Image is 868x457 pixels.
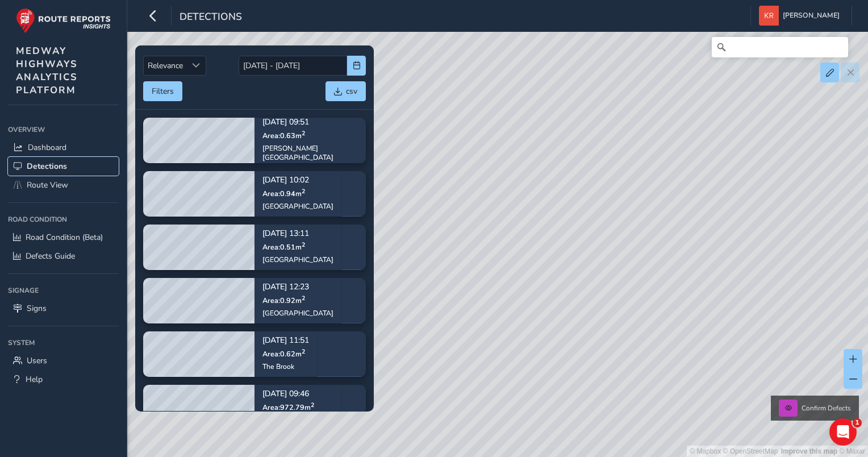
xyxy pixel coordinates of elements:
[311,401,314,409] sup: 2
[8,138,119,157] a: Dashboard
[262,189,305,198] span: Area: 0.94 m
[262,390,333,398] p: [DATE] 09:46
[16,44,78,97] span: MEDWAY HIGHWAYS ANALYTICS PLATFORM
[262,296,305,305] span: Area: 0.92 m
[262,230,333,238] p: [DATE] 13:11
[27,180,68,190] span: Route View
[8,157,119,176] a: Detections
[27,355,47,366] span: Users
[759,6,779,26] img: diamond-layout
[262,202,333,211] div: [GEOGRAPHIC_DATA]
[262,284,333,292] p: [DATE] 12:23
[26,232,103,243] span: Road Condition (Beta)
[262,119,358,127] p: [DATE] 09:51
[302,129,305,138] sup: 2
[143,81,182,101] button: Filters
[302,347,305,356] sup: 2
[26,251,75,261] span: Defects Guide
[27,161,67,172] span: Detections
[180,10,242,26] span: Detections
[8,211,119,228] div: Road Condition
[262,177,333,185] p: [DATE] 10:02
[28,142,66,153] span: Dashboard
[262,362,309,371] div: The Brook
[302,187,305,196] sup: 2
[262,131,305,140] span: Area: 0.63 m
[262,255,333,264] div: [GEOGRAPHIC_DATA]
[8,228,119,247] a: Road Condition (Beta)
[27,303,47,314] span: Signs
[346,86,357,97] span: csv
[262,402,314,412] span: Area: 972.79 m
[26,374,43,385] span: Help
[302,240,305,249] sup: 2
[302,294,305,302] sup: 2
[8,370,119,389] a: Help
[853,418,862,427] span: 1
[262,337,309,345] p: [DATE] 11:51
[8,334,119,351] div: System
[144,56,187,75] span: Relevance
[262,242,305,252] span: Area: 0.51 m
[187,56,206,75] div: Sort by Date
[8,176,119,194] a: Route View
[262,349,305,359] span: Area: 0.62 m
[262,144,358,162] div: [PERSON_NAME][GEOGRAPHIC_DATA]
[8,247,119,265] a: Defects Guide
[783,6,840,26] span: [PERSON_NAME]
[802,404,851,413] span: Confirm Defects
[262,309,333,318] div: [GEOGRAPHIC_DATA]
[8,282,119,299] div: Signage
[325,81,366,101] button: csv
[8,121,119,138] div: Overview
[16,8,111,34] img: rr logo
[712,37,848,57] input: Search
[829,418,857,446] iframe: Intercom live chat
[8,299,119,318] a: Signs
[8,351,119,370] a: Users
[759,6,844,26] button: [PERSON_NAME]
